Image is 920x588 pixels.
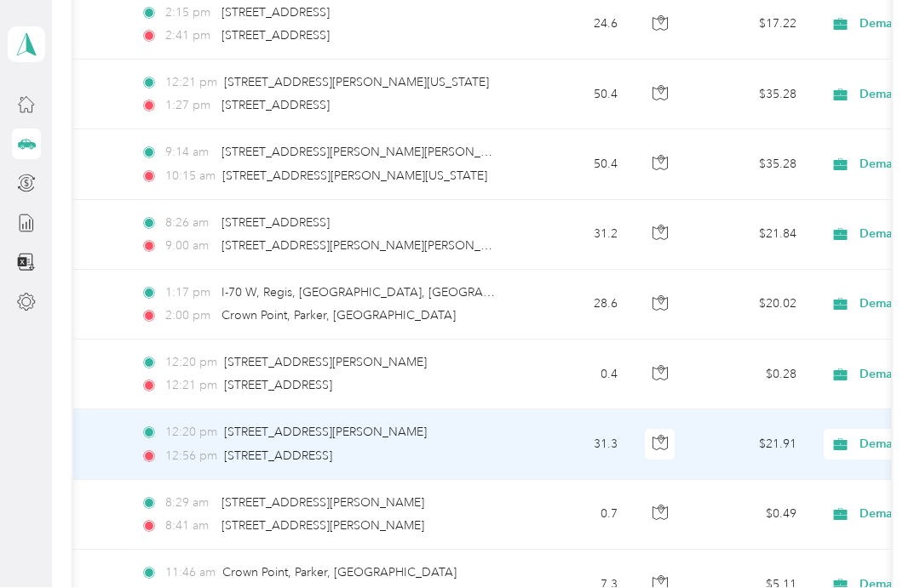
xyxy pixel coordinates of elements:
[519,271,631,340] td: 28.6
[165,307,214,326] span: 2:00 pm
[165,354,217,373] span: 12:20 pm
[691,340,810,410] td: $0.28
[165,144,214,163] span: 9:14 am
[165,74,217,93] span: 12:21 pm
[224,425,427,440] span: [STREET_ADDRESS][PERSON_NAME]
[165,97,214,116] span: 1:27 pm
[222,169,487,184] span: [STREET_ADDRESS][PERSON_NAME][US_STATE]
[221,6,330,20] span: [STREET_ADDRESS]
[519,410,631,480] td: 31.3
[224,449,332,464] span: [STREET_ADDRESS]
[221,146,519,160] span: [STREET_ADDRESS][PERSON_NAME][PERSON_NAME]
[224,356,427,370] span: [STREET_ADDRESS][PERSON_NAME]
[221,29,330,43] span: [STREET_ADDRESS]
[165,377,217,396] span: 12:21 pm
[691,60,810,130] td: $35.28
[221,216,330,231] span: [STREET_ADDRESS]
[691,481,810,551] td: $0.49
[691,130,810,200] td: $35.28
[165,168,216,186] span: 10:15 am
[165,564,216,583] span: 11:46 am
[519,60,631,130] td: 50.4
[165,4,214,23] span: 2:15 pm
[691,410,810,480] td: $21.91
[221,239,519,254] span: [STREET_ADDRESS][PERSON_NAME][PERSON_NAME]
[519,130,631,200] td: 50.4
[221,286,551,300] span: I-70 W, Regis, [GEOGRAPHIC_DATA], [GEOGRAPHIC_DATA]
[221,309,456,323] span: Crown Point, Parker, [GEOGRAPHIC_DATA]
[165,214,214,233] span: 8:26 am
[519,340,631,410] td: 0.4
[165,494,214,513] span: 8:29 am
[165,448,217,466] span: 12:56 pm
[165,517,214,536] span: 8:41 am
[165,27,214,46] span: 2:41 pm
[165,424,217,442] span: 12:20 pm
[224,76,489,90] span: [STREET_ADDRESS][PERSON_NAME][US_STATE]
[519,481,631,551] td: 0.7
[221,519,424,534] span: [STREET_ADDRESS][PERSON_NAME]
[222,566,457,580] span: Crown Point, Parker, [GEOGRAPHIC_DATA]
[224,379,332,393] span: [STREET_ADDRESS]
[825,493,920,588] iframe: Everlance-gr Chat Button Frame
[221,496,424,511] span: [STREET_ADDRESS][PERSON_NAME]
[691,271,810,340] td: $20.02
[519,201,631,271] td: 31.2
[221,99,330,113] span: [STREET_ADDRESS]
[691,201,810,271] td: $21.84
[165,284,214,303] span: 1:17 pm
[165,237,214,256] span: 9:00 am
